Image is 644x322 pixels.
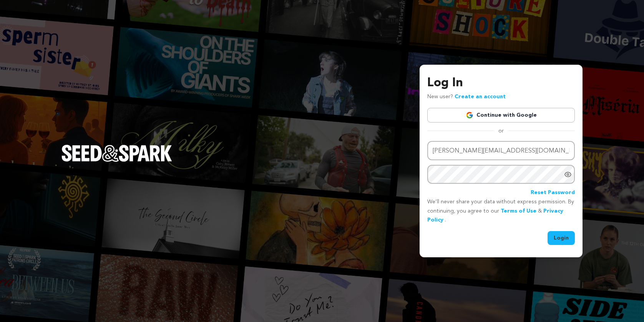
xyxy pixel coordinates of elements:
a: Show password as plain text. Warning: this will display your password on the screen. [564,171,572,178]
h3: Log In [427,74,575,92]
button: Login [548,231,575,245]
a: Seed&Spark Homepage [61,145,172,177]
img: Google logo [466,111,473,119]
a: Reset Password [531,188,575,198]
p: New user? [427,92,506,102]
input: Email address [427,141,575,161]
span: or [494,127,508,135]
p: We’ll never share your data without express permission. By continuing, you agree to our & . [427,198,575,225]
img: Seed&Spark Logo [61,145,172,162]
a: Create an account [455,94,506,99]
a: Terms of Use [501,208,536,214]
a: Continue with Google [427,108,575,122]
